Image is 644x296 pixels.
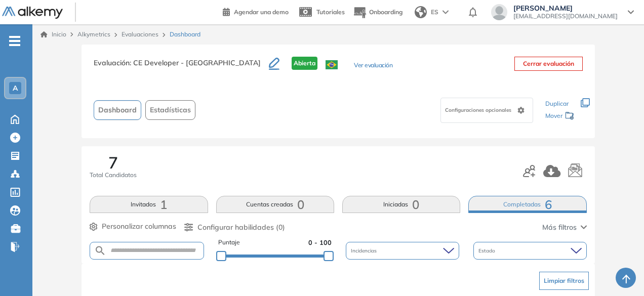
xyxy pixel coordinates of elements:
[440,98,533,123] div: Configuraciones opcionales
[346,242,459,260] div: Incidencias
[351,247,379,255] span: Incidencias
[513,12,618,20] span: [EMAIL_ADDRESS][DOMAIN_NAME]
[13,84,18,92] span: A
[145,100,195,120] button: Estadísticas
[545,107,575,126] div: Mover
[41,30,66,39] a: Inicio
[513,4,618,12] span: [PERSON_NAME]
[442,10,449,14] img: arrow
[94,57,269,78] h3: Evaluación
[308,238,332,247] span: 0 - 100
[292,57,317,70] span: Abierta
[9,40,20,42] i: -
[354,61,392,71] button: Ver evaluación
[94,244,106,257] img: SEARCH_ALT
[514,57,583,71] button: Cerrar evaluación
[77,30,110,38] span: Alkymetrics
[542,222,587,233] button: Más filtros
[197,222,285,233] span: Configurar habilidades (0)
[326,60,338,69] img: BRA
[468,196,586,213] button: Completadas6
[545,100,569,107] span: Duplicar
[170,30,200,39] span: Dashboard
[90,196,208,213] button: Invitados1
[122,30,158,38] a: Evaluaciones
[150,105,191,115] span: Estadísticas
[223,5,289,17] a: Agendar una demo
[98,105,137,115] span: Dashboard
[473,242,587,260] div: Estado
[342,196,460,213] button: Iniciadas0
[130,58,261,67] span: : CE Developer - [GEOGRAPHIC_DATA]
[90,171,137,180] span: Total Candidatos
[90,221,176,232] button: Personalizar columnas
[369,8,402,16] span: Onboarding
[478,247,497,255] span: Estado
[234,8,289,16] span: Agendar una demo
[108,154,118,171] span: 7
[353,2,402,23] button: Onboarding
[539,272,589,290] button: Limpiar filtros
[445,106,513,114] span: Configuraciones opcionales
[415,6,427,18] img: world
[216,196,334,213] button: Cuentas creadas0
[542,222,577,233] span: Más filtros
[218,238,240,247] span: Puntaje
[184,222,285,233] button: Configurar habilidades (0)
[2,7,63,19] img: Logo
[102,221,176,232] span: Personalizar columnas
[94,100,141,120] button: Dashboard
[431,8,438,17] span: ES
[316,8,345,16] span: Tutoriales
